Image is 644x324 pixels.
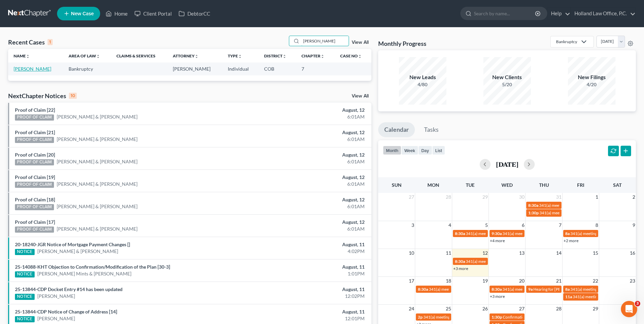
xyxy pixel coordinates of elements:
div: PROOF OF CLAIM [15,114,54,121]
a: [PERSON_NAME] [37,315,75,322]
div: PROOF OF CLAIM [15,182,54,188]
a: Proof of Claim [21] [15,129,55,135]
a: Proof of Claim [17] [15,219,55,225]
button: list [432,146,445,155]
a: +2 more [564,238,578,243]
td: Individual [222,62,258,75]
a: Home [102,7,131,20]
div: NextChapter Notices [8,92,77,100]
span: 27 [518,305,525,313]
span: 9:30a [492,231,502,236]
a: [PERSON_NAME] & [PERSON_NAME] [37,248,118,255]
span: 8 [595,221,599,229]
span: 341(a) meeting for [PERSON_NAME] [466,231,531,236]
div: August, 11 [253,264,365,270]
span: 21 [555,277,562,285]
div: 12:01PM [253,315,365,322]
span: 341(a) meeting for [PERSON_NAME] [539,203,605,208]
span: 8:30a [455,259,465,264]
a: Client Portal [131,7,175,20]
span: 18 [445,277,452,285]
h2: [DATE] [496,161,518,168]
i: unfold_more [320,54,325,58]
div: PROOF OF CLAIM [15,204,54,210]
div: 6:01AM [253,181,365,187]
span: 341(a) meeting for [PERSON_NAME] & [PERSON_NAME] [539,210,641,215]
span: 30 [518,193,525,201]
div: NOTICE [15,294,35,300]
span: 2 [632,193,636,201]
a: 25-14088-KHT Objection to Confirmation/Modification of the Plan [30-3] [15,264,170,270]
span: 31 [555,193,562,201]
span: 8:30a [418,287,428,292]
div: August, 12 [253,196,365,203]
a: [PERSON_NAME] [14,66,51,72]
span: 8:30a [528,203,538,208]
span: 29 [592,305,599,313]
span: 6 [521,221,525,229]
div: PROOF OF CLAIM [15,159,54,165]
span: 341(a) meeting for [PERSON_NAME] [502,231,568,236]
i: unfold_more [282,54,287,58]
div: New Filings [568,73,615,81]
a: +4 more [490,238,505,243]
span: 17 [408,277,415,285]
input: Search by name... [474,7,536,20]
div: New Leads [399,73,446,81]
button: month [383,146,401,155]
button: week [401,146,418,155]
div: 10 [69,93,77,99]
a: [PERSON_NAME] [37,293,75,300]
a: [PERSON_NAME] & [PERSON_NAME] [57,136,137,143]
a: 25-13844-CDP Docket Entry #14 has been updated [15,286,123,292]
div: August, 12 [253,151,365,158]
a: [PERSON_NAME] & [PERSON_NAME] [57,181,137,187]
a: Districtunfold_more [264,53,287,58]
a: View All [352,94,369,98]
div: PROOF OF CLAIM [15,227,54,233]
span: 27 [408,193,415,201]
div: 4/80 [399,81,446,88]
a: [PERSON_NAME] Mints & [PERSON_NAME] [37,270,131,277]
span: 5 [484,221,489,229]
a: Proof of Claim [18] [15,197,55,202]
span: 7 [558,221,562,229]
a: +3 more [490,294,505,299]
div: Bankruptcy [556,39,577,44]
i: unfold_more [195,54,199,58]
span: 19 [482,277,489,285]
a: 25-13844-CDP Notice of Change of Address [14] [15,309,117,314]
td: [PERSON_NAME] [167,62,222,75]
a: Proof of Claim [20] [15,152,55,158]
button: day [418,146,432,155]
span: Wed [501,182,513,188]
div: 4:02PM [253,248,365,255]
a: Nameunfold_more [14,53,30,58]
div: NOTICE [15,316,35,322]
td: Bankruptcy [63,62,111,75]
span: 8a [565,287,570,292]
span: 12 [482,249,489,257]
a: Area of Lawunfold_more [69,53,100,58]
span: 1 [595,193,599,201]
span: 14 [555,249,562,257]
div: 6:01AM [253,203,365,210]
a: Proof of Claim [22] [15,107,55,113]
h3: Monthly Progress [378,39,426,48]
span: New Case [71,11,94,16]
div: 6:01AM [253,226,365,232]
span: 1:30p [528,210,539,215]
div: 6:01AM [253,136,365,143]
a: Calendar [378,122,415,137]
div: 6:01AM [253,113,365,120]
div: August, 11 [253,308,365,315]
i: unfold_more [26,54,30,58]
div: August, 12 [253,174,365,181]
span: 3 [635,301,640,306]
span: 341(a) meeting for [PERSON_NAME] [429,287,494,292]
a: [PERSON_NAME] & [PERSON_NAME] [57,113,137,120]
a: Tasks [418,122,445,137]
div: 5/20 [483,81,531,88]
i: unfold_more [358,54,362,58]
span: Confirmation hearing for [PERSON_NAME] & [PERSON_NAME] [503,314,616,320]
